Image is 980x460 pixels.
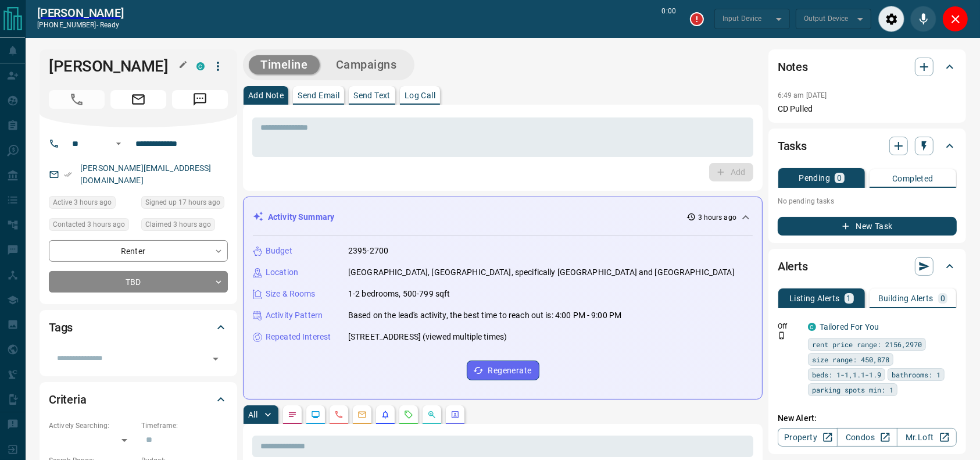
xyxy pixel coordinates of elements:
[141,218,228,234] div: Wed Aug 13 2025
[53,197,112,208] span: Active 3 hours ago
[778,137,807,155] h2: Tasks
[348,245,388,257] p: 2395-2700
[334,410,344,419] svg: Calls
[266,288,316,300] p: Size & Rooms
[897,428,957,447] a: Mr.Loft
[49,90,105,109] span: Call
[145,219,211,230] span: Claimed 3 hours ago
[789,294,840,302] p: Listing Alerts
[348,288,450,300] p: 1-2 bedrooms, 500-799 sqft
[49,386,228,413] div: Criteria
[698,212,736,223] p: 3 hours ago
[404,410,413,419] svg: Requests
[266,266,298,279] p: Location
[778,103,957,115] p: CD Pulled
[820,322,879,331] a: Tailored For You
[141,420,228,431] p: Timeframe:
[268,211,334,223] p: Activity Summary
[49,57,179,76] h1: [PERSON_NAME]
[49,390,87,409] h2: Criteria
[37,20,124,30] p: [PHONE_NUMBER] -
[348,266,735,279] p: [GEOGRAPHIC_DATA], [GEOGRAPHIC_DATA], specifically [GEOGRAPHIC_DATA] and [GEOGRAPHIC_DATA]
[311,410,320,419] svg: Lead Browsing Activity
[942,6,968,32] div: Close
[778,91,827,99] p: 6:49 am [DATE]
[778,412,957,425] p: New Alert:
[110,90,166,109] span: Email
[348,309,621,322] p: Based on the lead's activity, the best time to reach out is: 4:00 PM - 9:00 PM
[357,410,367,419] svg: Emails
[348,331,507,343] p: [STREET_ADDRESS] (viewed multiple times)
[812,369,881,380] span: beds: 1-1,1.1-1.9
[778,132,957,160] div: Tasks
[778,217,957,236] button: New Task
[266,331,331,343] p: Repeated Interest
[64,170,72,179] svg: Email Verified
[208,351,224,367] button: Open
[892,369,940,380] span: bathrooms: 1
[892,174,933,183] p: Completed
[248,91,284,99] p: Add Note
[381,410,390,419] svg: Listing Alerts
[288,410,297,419] svg: Notes
[847,294,852,302] p: 1
[141,196,228,212] div: Tue Aug 12 2025
[266,245,292,257] p: Budget
[145,197,220,208] span: Signed up 17 hours ago
[405,91,435,99] p: Log Call
[910,6,936,32] div: Mute
[196,62,205,70] div: condos.ca
[878,6,904,32] div: Audio Settings
[49,196,135,212] div: Wed Aug 13 2025
[812,338,922,350] span: rent price range: 2156,2970
[324,55,409,74] button: Campaigns
[49,218,135,234] div: Wed Aug 13 2025
[53,219,125,230] span: Contacted 3 hours ago
[812,384,893,395] span: parking spots min: 1
[837,428,897,447] a: Condos
[353,91,391,99] p: Send Text
[778,257,808,276] h2: Alerts
[49,313,228,341] div: Tags
[112,137,126,151] button: Open
[778,252,957,280] div: Alerts
[778,53,957,81] div: Notes
[427,410,437,419] svg: Opportunities
[878,294,933,302] p: Building Alerts
[778,321,801,331] p: Off
[298,91,339,99] p: Send Email
[662,6,676,32] p: 0:00
[49,420,135,431] p: Actively Searching:
[49,240,228,262] div: Renter
[778,428,838,447] a: Property
[100,21,120,29] span: ready
[49,271,228,293] div: TBD
[248,411,257,419] p: All
[253,206,753,228] div: Activity Summary3 hours ago
[467,361,539,380] button: Regenerate
[837,174,842,182] p: 0
[49,318,73,337] h2: Tags
[450,410,460,419] svg: Agent Actions
[778,331,786,340] svg: Push Notification Only
[778,192,957,210] p: No pending tasks
[808,323,816,331] div: condos.ca
[266,309,323,322] p: Activity Pattern
[940,294,945,302] p: 0
[799,174,830,182] p: Pending
[172,90,228,109] span: Message
[812,354,889,365] span: size range: 450,878
[249,55,320,74] button: Timeline
[37,6,124,20] a: [PERSON_NAME]
[778,58,808,76] h2: Notes
[80,163,212,185] a: [PERSON_NAME][EMAIL_ADDRESS][DOMAIN_NAME]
